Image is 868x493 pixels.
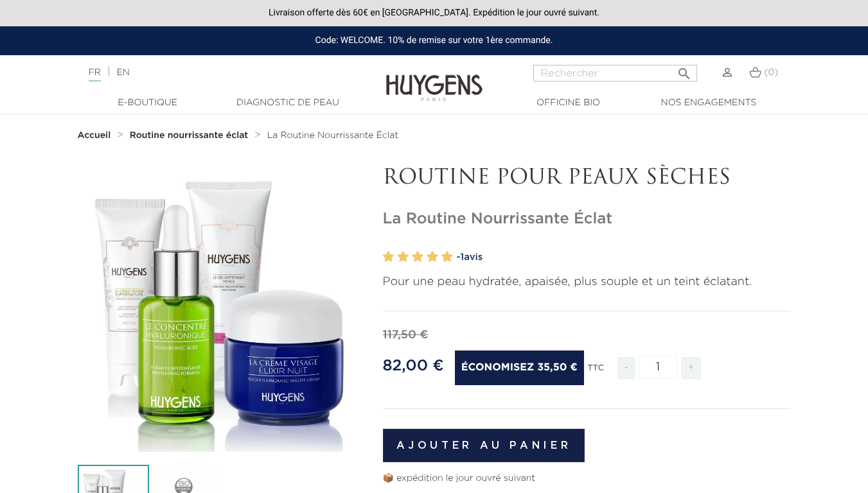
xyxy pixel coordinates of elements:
[533,65,697,82] input: Rechercher
[644,96,773,110] a: Nos engagements
[681,357,702,379] span: +
[764,68,778,77] span: (0)
[383,329,429,341] span: 117,50 €
[383,248,394,266] label: 1
[460,252,464,262] span: 1
[504,96,633,110] a: Officine Bio
[455,350,584,385] span: Économisez 35,50 €
[383,273,791,291] p: Pour une peau hydratée, apaisée, plus souple et un teint éclatant.
[78,130,114,141] a: Accueil
[267,130,398,141] a: La Routine Nourrissante Éclat
[639,356,677,379] input: Quantité
[130,130,251,141] a: Routine nourrissante éclat
[78,131,111,140] strong: Accueil
[397,248,409,266] label: 2
[267,131,398,140] span: La Routine Nourrissante Éclat
[383,429,585,462] button: Ajouter au panier
[441,248,453,266] label: 5
[427,248,438,266] label: 4
[673,61,696,78] button: 
[82,65,352,80] div: |
[383,358,444,374] span: 82,00 €
[383,210,791,229] h1: La Routine Nourrissante Éclat
[89,68,101,82] a: FR
[116,68,129,77] a: EN
[587,354,604,389] div: TTC
[84,96,212,110] a: E-Boutique
[457,248,791,267] a: -1avis
[412,248,423,266] label: 3
[383,472,791,485] p: 📦 expédition le jour ouvré suivant
[130,131,248,140] strong: Routine nourrissante éclat
[617,357,635,379] span: -
[383,166,791,191] p: ROUTINE POUR PEAUX SÈCHES
[224,96,352,110] a: Diagnostic de peau
[386,54,483,103] img: Huygens
[677,62,692,78] i: 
